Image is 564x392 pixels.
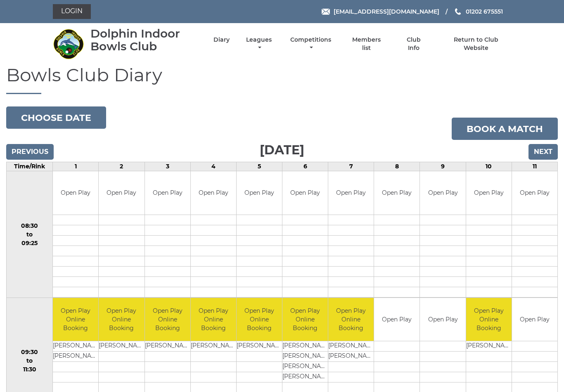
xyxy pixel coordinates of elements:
[191,171,236,215] td: Open Play
[512,162,557,171] td: 11
[452,118,558,140] a: Book a match
[99,341,144,352] td: [PERSON_NAME]
[90,27,199,53] div: Dolphin Indoor Bowls Club
[99,298,144,341] td: Open Play Online Booking
[282,372,328,383] td: [PERSON_NAME]
[237,298,282,341] td: Open Play Online Booking
[53,4,91,19] a: Login
[466,171,512,215] td: Open Play
[328,162,374,171] td: 7
[145,298,190,341] td: Open Play Online Booking
[236,162,282,171] td: 5
[328,298,374,341] td: Open Play Online Booking
[322,7,439,16] a: Email [EMAIL_ADDRESS][DOMAIN_NAME]
[53,298,98,341] td: Open Play Online Booking
[466,8,503,15] span: 01202 675551
[53,162,99,171] td: 1
[53,352,98,362] td: [PERSON_NAME]
[282,171,328,215] td: Open Play
[282,362,328,372] td: [PERSON_NAME]
[374,162,420,171] td: 8
[6,106,106,129] button: Choose date
[7,162,53,171] td: Time/Rink
[334,8,439,15] span: [EMAIL_ADDRESS][DOMAIN_NAME]
[528,144,558,160] input: Next
[420,298,465,341] td: Open Play
[328,352,374,362] td: [PERSON_NAME]
[237,171,282,215] td: Open Play
[374,171,419,215] td: Open Play
[455,8,461,15] img: Phone us
[374,298,419,341] td: Open Play
[53,171,98,215] td: Open Play
[6,144,54,160] input: Previous
[53,341,98,352] td: [PERSON_NAME]
[466,162,512,171] td: 10
[145,341,190,352] td: [PERSON_NAME]
[282,162,328,171] td: 6
[213,36,230,44] a: Diary
[282,298,328,341] td: Open Play Online Booking
[420,162,466,171] td: 9
[53,28,84,59] img: Dolphin Indoor Bowls Club
[328,171,374,215] td: Open Play
[512,298,557,341] td: Open Play
[348,36,386,52] a: Members list
[6,65,558,94] h1: Bowls Club Diary
[99,171,144,215] td: Open Play
[191,298,236,341] td: Open Play Online Booking
[466,298,512,341] td: Open Play Online Booking
[191,341,236,352] td: [PERSON_NAME]
[322,9,330,15] img: Email
[441,36,511,52] a: Return to Club Website
[7,171,53,298] td: 08:30 to 09:25
[145,171,190,215] td: Open Play
[328,341,374,352] td: [PERSON_NAME]
[420,171,465,215] td: Open Play
[99,162,145,171] td: 2
[400,36,427,52] a: Club Info
[190,162,236,171] td: 4
[282,341,328,352] td: [PERSON_NAME]
[454,7,503,16] a: Phone us 01202 675551
[244,36,274,52] a: Leagues
[512,171,557,215] td: Open Play
[288,36,333,52] a: Competitions
[282,352,328,362] td: [PERSON_NAME]
[145,162,190,171] td: 3
[466,341,512,352] td: [PERSON_NAME]
[237,341,282,352] td: [PERSON_NAME]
